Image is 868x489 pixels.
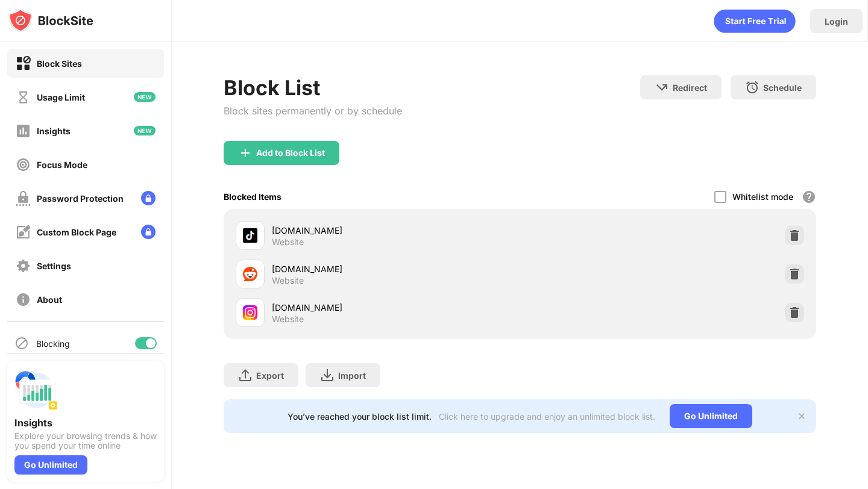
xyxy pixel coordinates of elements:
[16,157,31,172] img: focus-off.svg
[14,455,87,475] div: Go Unlimited
[37,92,85,102] div: Usage Limit
[16,56,31,71] img: block-on.svg
[673,83,707,93] div: Redirect
[243,267,257,281] img: favicons
[797,411,807,421] img: x-button.svg
[37,126,71,136] div: Insights
[243,305,257,320] img: favicons
[288,411,432,422] div: You’ve reached your block list limit.
[16,123,31,139] img: insights-off.svg
[14,336,29,350] img: blocking-icon.svg
[37,58,82,69] div: Block Sites
[16,90,31,105] img: time-usage-off.svg
[141,225,156,239] img: lock-menu.svg
[37,294,62,305] div: About
[14,417,157,429] div: Insights
[272,237,304,248] div: Website
[256,370,284,381] div: Export
[16,292,31,307] img: about-off.svg
[224,192,281,202] div: Blocked Items
[243,228,257,243] img: favicons
[224,75,402,100] div: Block List
[272,263,520,275] div: [DOMAIN_NAME]
[763,83,802,93] div: Schedule
[272,275,304,286] div: Website
[8,8,93,33] img: logo-blocksite.svg
[272,314,304,325] div: Website
[14,369,58,412] img: push-insights.svg
[134,126,156,135] img: new-icon.svg
[37,160,87,170] div: Focus Mode
[825,16,848,26] div: Login
[439,411,655,422] div: Click here to upgrade and enjoy an unlimited block list.
[16,191,31,206] img: password-protection-off.svg
[338,370,366,381] div: Import
[732,192,793,202] div: Whitelist mode
[141,191,156,205] img: lock-menu.svg
[272,301,520,314] div: [DOMAIN_NAME]
[16,225,31,240] img: customize-block-page-off.svg
[272,224,520,237] div: [DOMAIN_NAME]
[37,227,116,237] div: Custom Block Page
[256,148,325,158] div: Add to Block List
[16,258,31,273] img: settings-off.svg
[37,261,71,271] div: Settings
[37,193,124,204] div: Password Protection
[14,431,157,450] div: Explore your browsing trends & how you spend your time online
[714,9,796,33] div: animation
[670,404,752,428] div: Go Unlimited
[134,92,156,102] img: new-icon.svg
[224,105,402,117] div: Block sites permanently or by schedule
[36,338,70,349] div: Blocking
